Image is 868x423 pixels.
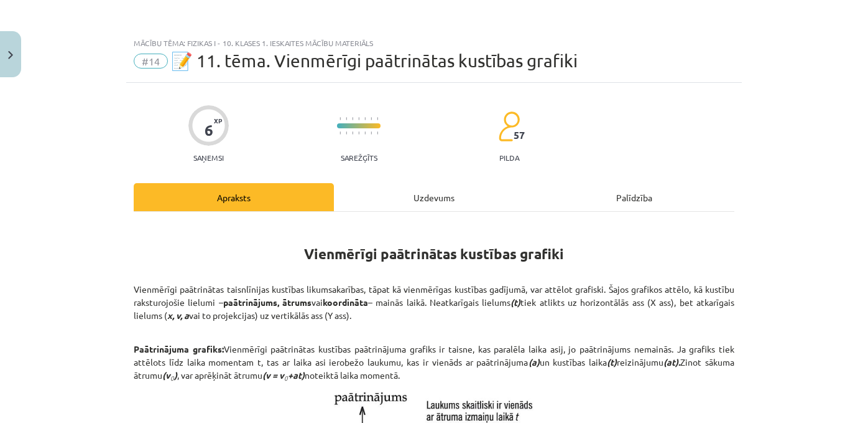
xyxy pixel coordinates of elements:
sub: 0 [284,373,288,383]
strong: Vienmērīgi paātrinātas kustības grafiki [304,245,564,263]
div: Palīdzība [534,183,734,211]
strong: x, v, a [167,310,189,321]
img: icon-short-line-57e1e144782c952c97e751825c79c345078a6d821885a25fce030b3d8c18986b.svg [377,117,378,120]
div: Uzdevums [334,183,534,211]
p: pilda [499,153,519,162]
img: icon-short-line-57e1e144782c952c97e751825c79c345078a6d821885a25fce030b3d8c18986b.svg [377,131,378,135]
img: icon-short-line-57e1e144782c952c97e751825c79c345078a6d821885a25fce030b3d8c18986b.svg [346,131,347,135]
strong: (v = v +at) [262,369,305,381]
p: Sarežģīts [341,153,377,162]
img: students-c634bb4e5e11cddfef0936a35e636f08e4e9abd3cc4e673bd6f9a4125e45ecb1.svg [498,111,520,142]
img: icon-short-line-57e1e144782c952c97e751825c79c345078a6d821885a25fce030b3d8c18986b.svg [339,117,341,120]
p: Saņemsi [188,153,229,162]
strong: (t) [607,356,617,368]
strong: (a) [529,356,540,368]
span: 57 [514,130,525,141]
img: icon-short-line-57e1e144782c952c97e751825c79c345078a6d821885a25fce030b3d8c18986b.svg [371,131,372,135]
strong: (at). [663,356,680,368]
img: icon-short-line-57e1e144782c952c97e751825c79c345078a6d821885a25fce030b3d8c18986b.svg [358,117,359,120]
img: icon-short-line-57e1e144782c952c97e751825c79c345078a6d821885a25fce030b3d8c18986b.svg [371,117,372,120]
img: icon-short-line-57e1e144782c952c97e751825c79c345078a6d821885a25fce030b3d8c18986b.svg [346,117,347,120]
sub: 0 [170,373,174,383]
strong: (t) [510,297,520,308]
img: icon-short-line-57e1e144782c952c97e751825c79c345078a6d821885a25fce030b3d8c18986b.svg [352,131,353,135]
div: Mācību tēma: Fizikas i - 10. klases 1. ieskaites mācību materiāls [134,39,734,47]
div: 6 [205,121,213,139]
img: icon-short-line-57e1e144782c952c97e751825c79c345078a6d821885a25fce030b3d8c18986b.svg [364,117,366,120]
strong: (v ) [162,369,177,381]
p: Vienmērīgi paātrinātas kustības paātrinājuma grafiks ir taisne, kas paralēla laika asij, jo paātr... [134,330,734,382]
span: 📝 11. tēma. Vienmērīgi paātrinātas kustības grafiki [171,50,578,71]
img: icon-short-line-57e1e144782c952c97e751825c79c345078a6d821885a25fce030b3d8c18986b.svg [358,131,359,135]
p: Vienmērīgi paātrinātas taisnlīnijas kustības likumsakarības, tāpat kā vienmērīgas kustības gadīju... [134,283,734,322]
strong: Paātrinājuma grafiks: [134,343,224,354]
img: icon-short-line-57e1e144782c952c97e751825c79c345078a6d821885a25fce030b3d8c18986b.svg [364,131,366,135]
strong: paātrinājums, ātrums [223,297,312,308]
div: Apraksts [134,183,334,211]
img: icon-short-line-57e1e144782c952c97e751825c79c345078a6d821885a25fce030b3d8c18986b.svg [339,131,341,135]
span: #14 [134,54,168,69]
strong: koordināta [323,297,368,308]
img: icon-close-lesson-0947bae3869378f0d4975bcd49f059093ad1ed9edebbc8119c70593378902aed.svg [8,51,13,59]
span: XP [214,117,222,124]
img: icon-short-line-57e1e144782c952c97e751825c79c345078a6d821885a25fce030b3d8c18986b.svg [352,117,353,120]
